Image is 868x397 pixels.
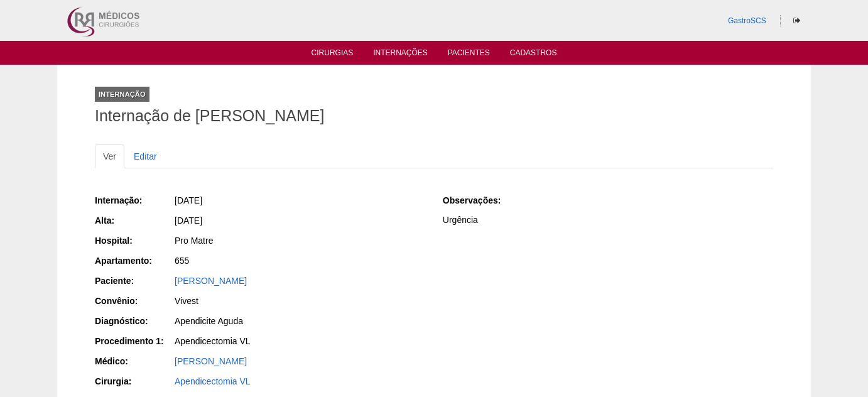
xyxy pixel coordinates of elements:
a: Cirurgias [312,48,354,61]
a: Cadastros [510,48,557,61]
span: [DATE] [175,195,202,205]
a: [PERSON_NAME] [175,356,247,366]
div: Apendicectomia VL [175,335,425,347]
div: Convênio: [95,295,173,307]
p: Urgência [443,214,773,226]
div: Diagnóstico: [95,315,173,327]
div: Internação: [95,194,173,207]
div: Internação [95,87,149,102]
a: [PERSON_NAME] [175,276,247,286]
div: Vivest [175,295,425,307]
div: Apartamento: [95,254,173,267]
a: Pacientes [448,48,490,61]
a: GastroSCS [728,16,766,25]
div: Cirurgia: [95,375,173,388]
div: Hospital: [95,234,173,247]
div: Alta: [95,214,173,227]
a: Ver [95,144,124,168]
div: Pro Matre [175,234,425,247]
a: Internações [373,48,428,61]
h1: Internação de [PERSON_NAME] [95,108,773,124]
div: Apendicite Aguda [175,315,425,327]
div: Paciente: [95,275,173,287]
span: [DATE] [175,215,202,226]
i: Sair [793,17,800,24]
div: Médico: [95,355,173,367]
div: 655 [175,254,425,267]
a: Apendicectomia VL [175,376,251,386]
div: Procedimento 1: [95,335,173,347]
a: Editar [126,144,165,168]
div: Observações: [443,194,521,207]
